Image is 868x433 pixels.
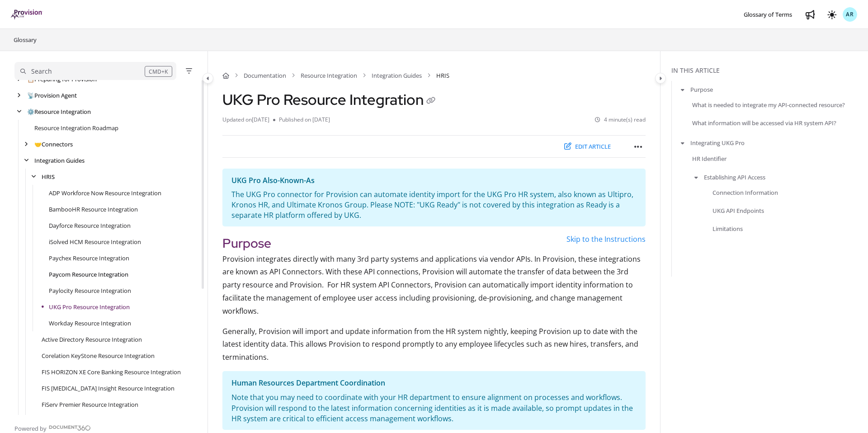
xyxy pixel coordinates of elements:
a: Resource Integration Roadmap [34,123,118,132]
span: HRIS [436,71,449,80]
div: Human Resources Department Coordination [231,377,637,392]
a: Resource Integration [27,107,91,116]
div: arrow [14,91,24,100]
span: Powered by [14,424,47,433]
span: 🤝 [34,140,42,148]
button: arrow [692,172,700,182]
a: FIS IBS Insight Resource Integration [42,384,175,393]
a: FIS HORIZON XE Core Banking Resource Integration [42,367,181,377]
a: Powered by Document360 - opens in a new tab [14,422,91,433]
a: BambooHR Resource Integration [49,205,138,214]
button: Filter [184,66,194,76]
h2: Purpose [222,234,646,253]
h1: UKG Pro Resource Integration [222,91,438,108]
button: Theme options [825,7,839,22]
a: Corelation KeyStone Resource Integration [42,351,155,360]
a: What information will be accessed via HR system API? [692,118,836,127]
a: Provision Agent [27,91,77,100]
span: Glossary of Terms [744,10,792,19]
button: arrow [679,85,687,94]
a: iSolved HCM Resource Integration [49,237,141,246]
a: Connectors [34,140,73,149]
a: UKG Pro Resource Integration [49,302,130,311]
button: Edit article [558,139,617,154]
span: ⚙️ [27,108,34,116]
button: arrow [679,138,687,148]
button: Article more options [631,139,646,154]
p: The UKG Pro connector for Provision can automate identity import for the UKG Pro HR system, also ... [231,189,637,221]
span: AR [846,10,854,19]
a: Workday Resource Integration [49,319,131,328]
a: HR Identifier [692,154,726,163]
a: Paycom Resource Integration [49,270,128,279]
div: arrow [14,108,24,116]
div: arrow [22,140,31,149]
a: Establishing API Access [704,172,765,181]
span: 📡 [27,91,34,99]
a: Paychex Resource Integration [49,254,129,263]
button: Category toggle [655,73,666,84]
a: Whats new [803,7,817,22]
a: Resource Integration [301,71,357,80]
p: Provision integrates directly with many 3rd party systems and applications via vendor APIs. In Pr... [222,253,646,318]
a: Project logo [11,9,43,20]
a: ADP Workforce Now Resource Integration [49,188,161,198]
p: Generally, Provision will import and update information from the HR system nightly, keeping Provi... [222,325,646,364]
a: Active Directory Resource Integration [42,335,142,344]
a: Glossary [13,34,38,45]
a: Purpose [690,85,713,94]
a: Home [222,71,229,80]
div: CMD+K [145,66,172,77]
div: In this article [671,66,864,75]
a: Dayforce Resource Integration [49,221,131,230]
div: arrow [29,173,38,181]
a: Integrating UKG Pro [690,138,745,147]
a: UKG API Endpoints [712,206,764,215]
button: Category toggle [203,73,213,84]
button: AR [843,7,857,22]
a: What is needed to integrate my API-connected resource? [692,100,845,109]
a: Limitations [712,224,743,233]
div: Search [31,66,52,76]
a: Integration Guides [34,156,85,165]
a: FiServ Premier Resource Integration [42,400,138,409]
div: arrow [22,156,31,165]
div: Note that you may need to coordinate with your HR department to ensure alignment on processes and... [231,392,637,425]
a: Skip to the Instructions [566,234,646,244]
button: Copy link of UKG Pro Resource Integration [424,94,438,108]
span: 📋 [27,75,34,83]
li: Published on [DATE] [273,116,330,124]
a: Paylocity Resource Integration [49,286,131,295]
li: Updated on [DATE] [222,116,273,124]
button: Search [14,62,176,80]
a: HRIS [42,172,55,181]
li: 4 minute(s) read [595,116,646,124]
img: Document360 [49,425,91,431]
p: UKG Pro Also-Known-As [231,174,637,187]
a: Documentation [244,71,286,80]
a: Connection Information [712,188,778,197]
img: brand logo [11,9,43,19]
a: Integration Guides [372,71,422,80]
